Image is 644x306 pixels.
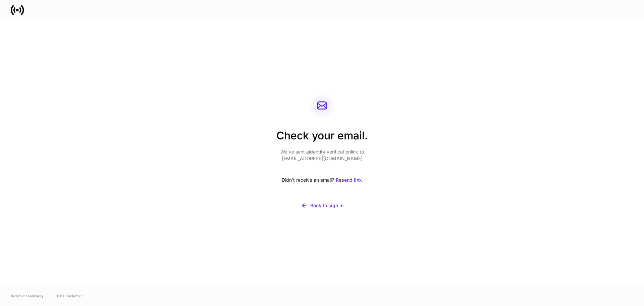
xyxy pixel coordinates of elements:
[310,202,343,209] div: Back to sign in
[57,293,82,299] a: Data Disclaimer
[11,293,44,299] span: © 2025 OneAdvisory
[276,173,368,187] div: Didn’t receive an email?
[276,198,368,213] button: Back to sign in
[336,177,362,183] div: Resend link
[335,173,362,187] button: Resend link
[276,148,368,162] p: We’ve sent a identity verification link to [EMAIL_ADDRESS][DOMAIN_NAME]
[276,128,368,148] h2: Check your email.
